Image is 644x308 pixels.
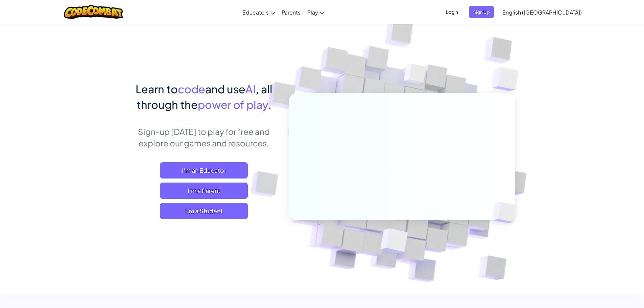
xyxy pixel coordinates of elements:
[136,82,178,96] span: Learn to
[160,183,248,199] a: I'm a Parent
[363,214,424,270] img: Overlap cubes
[304,3,328,21] a: Play
[469,6,494,18] button: Sign Up
[239,3,278,21] a: Educators
[499,3,585,21] a: English ([GEOGRAPHIC_DATA])
[307,9,318,16] span: Play
[268,98,271,111] span: .
[205,82,245,96] span: and use
[198,98,268,111] span: power of play
[479,51,537,108] img: Overlap cubes
[160,162,248,179] a: I'm an Educator
[481,188,532,237] img: Overlap cubes
[160,203,248,219] button: I'm a Student
[64,5,123,19] img: CodeCombat logo
[129,126,279,149] p: Sign-up [DATE] to play for free and explore our games and resources.
[442,6,462,18] button: Login
[178,82,205,96] span: code
[278,3,304,21] a: Parents
[242,9,269,16] span: Educators
[245,82,256,96] span: AI
[502,9,582,16] span: English ([GEOGRAPHIC_DATA])
[391,50,439,101] img: Overlap cubes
